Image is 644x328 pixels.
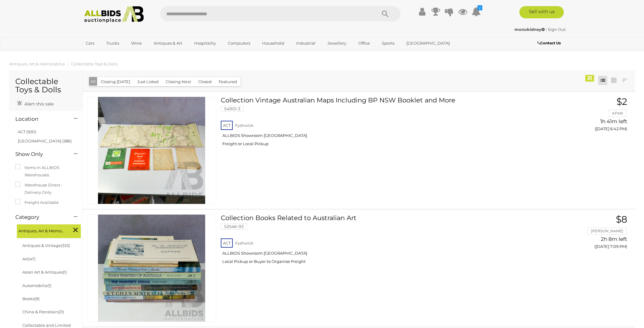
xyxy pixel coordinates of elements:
[71,61,118,66] a: Collectable Toys & Dolls
[402,38,454,48] a: [GEOGRAPHIC_DATA]
[225,97,538,151] a: Collection Vintage Australian Maps Including BP NSW Booklet and More 54901-3 ACT Fyshwick ALLBIDS...
[22,283,51,288] a: Automobilia(1)
[378,38,398,48] a: Sports
[519,6,564,18] a: Sell with us
[472,6,481,17] a: 2
[194,77,215,87] button: Closed
[18,129,36,134] a: ACT (920)
[18,226,64,234] span: Antiques, Art & Memorabilia
[548,214,629,252] a: $8 [PERSON_NAME] 2h 8m left ([DATE] 7:09 PM)
[61,243,70,248] span: (333)
[15,99,55,108] a: Alert this sale
[35,296,40,301] span: (9)
[150,38,186,48] a: Antiques & Art
[9,61,65,66] a: Antiques, Art & Memorabilia
[89,77,97,86] button: All
[15,116,65,122] h4: Location
[23,101,54,107] span: Alert this sale
[15,182,76,196] label: Warehouse Direct - Delivery Only
[15,151,65,157] h4: Show Only
[22,309,64,314] a: China & Porcelain(21)
[82,38,98,48] a: Cars
[15,77,76,94] h1: Collectable Toys & Dolls
[354,38,374,48] a: Office
[215,77,241,87] button: Featured
[225,214,538,269] a: Collection Books Related to Australian Art 53546-93 ACT Fyshwick ALLBIDS Showroom [GEOGRAPHIC_DAT...
[15,164,76,179] label: Items in ALLBIDS Warehouses
[98,97,205,204] img: 54901-3a.jpg
[616,96,627,107] span: $2
[514,27,546,32] a: monokidney
[18,138,72,143] a: [GEOGRAPHIC_DATA] (386)
[585,75,594,82] div: 31
[63,270,67,275] span: (1)
[28,256,36,261] span: (47)
[98,215,205,322] img: 53546-93a.jpg
[477,5,482,10] i: 2
[134,77,162,87] button: Just Listed
[97,77,134,87] button: Closing [DATE]
[323,38,350,48] a: Jewellery
[548,27,566,32] a: Sign Out
[537,40,562,46] a: Contact Us
[537,41,561,45] b: Contact Us
[292,38,319,48] a: Industrial
[616,214,627,225] span: $8
[22,296,40,301] a: Books(9)
[102,38,123,48] a: Trucks
[15,199,59,206] label: Freight Available
[15,214,65,220] h4: Category
[22,256,36,261] a: Art(47)
[127,38,146,48] a: Wine
[258,38,288,48] a: Household
[548,97,629,135] a: $2 KFMX 1h 41m left ([DATE] 6:42 PM)
[22,270,67,275] a: Asian Art & Antiques(1)
[546,27,547,32] span: |
[22,243,70,248] a: Antiques & Vintage(333)
[81,6,147,23] img: Allbids.com.au
[190,38,220,48] a: Hospitality
[370,6,401,21] button: Search
[224,38,254,48] a: Computers
[58,309,64,314] span: (21)
[162,77,195,87] button: Closing Next
[514,27,545,32] strong: monokidney
[47,283,51,288] span: (1)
